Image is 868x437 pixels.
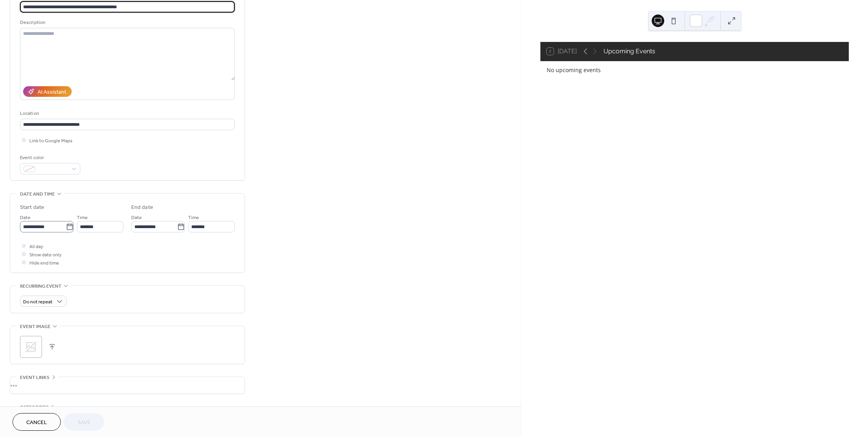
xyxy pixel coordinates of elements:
[26,419,47,427] span: Cancel
[20,336,42,358] div: ;
[20,18,233,27] div: Description
[131,203,153,212] div: End date
[20,214,31,222] span: Date
[20,190,55,198] span: Date and time
[547,66,843,74] div: No upcoming events
[77,214,88,222] span: Time
[20,109,233,118] div: Location
[20,154,79,162] div: Event color
[38,88,66,96] div: AI Assistant
[20,323,51,331] span: Event image
[29,137,72,145] span: Link to Google Maps
[23,297,53,306] span: Do not repeat
[10,377,245,393] div: •••
[29,251,62,259] span: Show date only
[13,413,61,431] button: Cancel
[23,86,72,97] button: AI Assistant
[29,259,59,267] span: Hide end time
[188,214,199,222] span: Time
[603,47,655,56] div: Upcoming Events
[29,243,43,251] span: All day
[20,282,62,290] span: Recurring event
[20,403,49,412] span: Categories
[131,214,142,222] span: Date
[20,374,49,382] span: Event links
[20,203,44,212] div: Start date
